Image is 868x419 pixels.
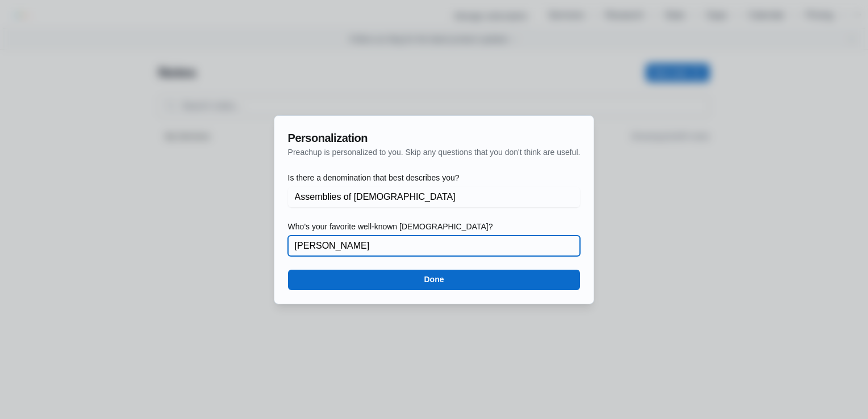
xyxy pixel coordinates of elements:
[288,270,581,290] button: Done
[811,362,854,405] iframe: Drift Widget Chat Controller
[288,172,460,183] label: Is there a denomination that best describes you?
[288,129,581,146] h4: Personalization
[288,146,581,158] p: Preachup is personalized to you. Skip any questions that you don't think are useful.
[288,221,493,232] label: Who's your favorite well-known [DEMOGRAPHIC_DATA]?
